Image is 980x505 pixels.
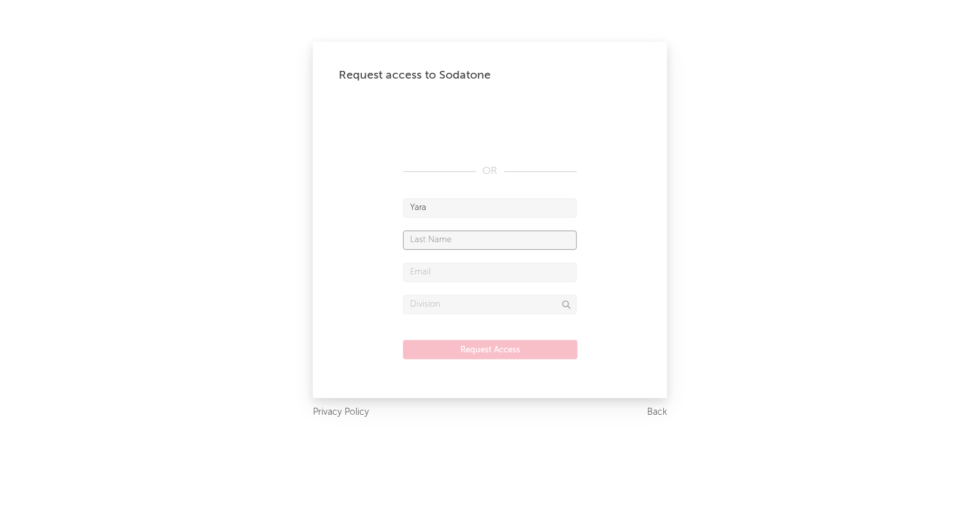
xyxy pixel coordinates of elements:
input: Division [403,295,577,314]
div: OR [403,164,577,179]
div: Request access to Sodatone [339,68,641,83]
input: Email [403,263,577,282]
input: Last Name [403,231,577,250]
input: First Name [403,198,577,218]
button: Request Access [403,340,578,359]
a: Privacy Policy [313,405,369,421]
a: Back [647,405,667,421]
